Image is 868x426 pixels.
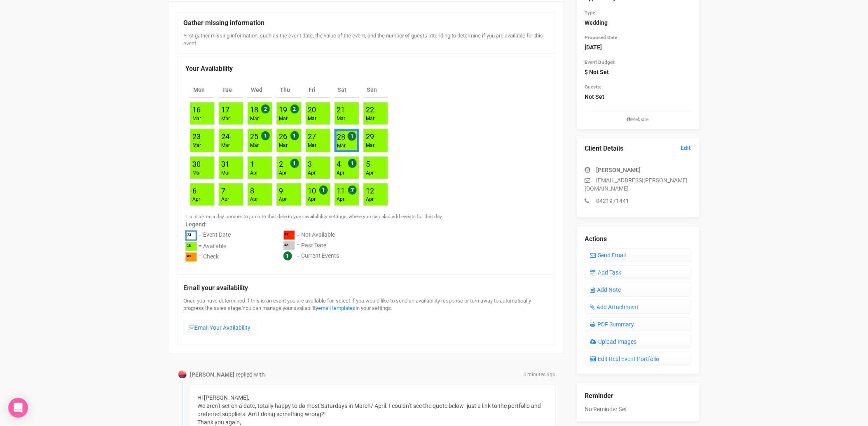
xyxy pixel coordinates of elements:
[585,93,605,100] strong: Not Set
[250,196,258,203] div: Apr
[221,115,230,122] div: Mar
[199,252,219,263] div: = Check
[192,105,201,114] a: 16
[585,35,618,40] small: Proposed Date
[279,160,283,168] a: 2
[290,105,299,114] span: 2
[585,44,602,51] strong: [DATE]
[348,159,357,168] span: 1
[585,197,691,205] p: 0421971441
[185,252,197,262] div: ²³
[335,82,359,98] th: Sat
[337,186,345,195] a: 11
[192,170,201,177] div: Mar
[597,167,641,173] strong: [PERSON_NAME]
[221,196,229,203] div: Apr
[185,214,443,219] small: Tip: click on a day number to jump to that date in your availability settings, where you can also...
[585,248,691,262] a: Send Email
[192,142,201,149] div: Mar
[276,82,301,98] th: Thu
[308,132,316,141] a: 27
[290,159,299,168] span: 1
[192,196,200,203] div: Apr
[585,176,691,193] p: [EMAIL_ADDRESS][PERSON_NAME][DOMAIN_NAME]
[279,132,287,141] a: 26
[190,82,215,98] th: Mon
[318,305,356,311] a: email templates
[221,105,229,114] a: 17
[279,196,287,203] div: Apr
[279,105,287,114] a: 19
[184,321,256,335] a: Email Your Availability
[221,186,225,195] a: 7
[248,82,272,98] th: Wed
[585,69,609,75] strong: $ Not Set
[363,82,388,98] th: Sun
[585,383,691,413] div: No Reminder Set
[279,115,288,122] div: Mar
[290,131,299,140] span: 1
[185,64,547,74] legend: Your Availability
[337,160,341,168] a: 4
[585,116,691,123] small: Website
[221,160,229,168] a: 31
[279,142,288,149] div: Mar
[585,352,691,366] a: Edit Real Event Portfolio
[348,186,357,195] span: 7
[250,115,259,122] div: Mar
[366,115,374,122] div: Mar
[585,235,691,244] legend: Actions
[585,335,691,349] a: Upload Images
[279,170,287,177] div: Apr
[192,115,201,122] div: Mar
[261,105,270,114] span: 2
[585,59,616,65] small: Event Budget:
[585,391,691,401] legend: Reminder
[524,371,556,378] span: 4 minutes ago
[337,115,346,122] div: Mar
[250,132,258,141] a: 25
[585,19,608,26] strong: Wedding
[192,186,197,195] a: 6
[337,105,345,114] a: 21
[585,317,691,331] a: PDF Summary
[297,251,339,261] div: = Current Events
[236,371,265,378] span: replied with
[585,10,597,16] small: Type:
[178,370,187,379] img: Profile Image
[348,132,356,141] span: 1
[192,160,201,168] a: 30
[184,32,549,47] div: First gather missing information, such as the event date, the value of the event, and the number ...
[250,170,258,177] div: Apr
[219,82,243,98] th: Tue
[585,84,601,90] small: Guests:
[243,305,393,311] span: You can manage your availability in your settings.
[319,186,328,195] span: 1
[681,144,691,152] a: Edit
[184,284,549,293] legend: Email your availability
[308,186,316,195] a: 10
[283,230,295,240] div: ²³
[585,283,691,297] a: Add Note
[199,242,226,253] div: = Available
[366,170,374,177] div: Apr
[250,142,259,149] div: Mar
[221,132,229,141] a: 24
[250,160,254,168] a: 1
[308,160,312,168] a: 3
[366,132,374,141] a: 29
[190,371,235,378] strong: [PERSON_NAME]
[283,251,292,261] span: 1
[366,186,374,195] a: 12
[192,132,201,141] a: 23
[297,230,335,241] div: = Not Available
[221,142,230,149] div: Mar
[308,115,317,122] div: Mar
[585,144,691,154] legend: Client Details
[337,142,346,149] div: Mar
[250,105,258,114] a: 18
[261,131,270,140] span: 1
[585,265,691,279] a: Add Task
[184,297,549,339] div: Once you have determined if this is an event you are available for, select if you would like to s...
[297,241,326,252] div: = Past Date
